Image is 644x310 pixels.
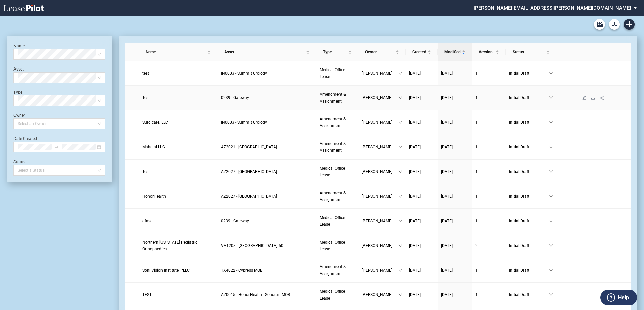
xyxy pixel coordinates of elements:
a: 1 [475,144,502,150]
span: Initial Draft [509,242,549,249]
span: IN0003 - Summit Urology [221,120,267,125]
span: AZ0015 - HonorHealth - Sonoran MOB [221,292,290,297]
span: 1 [475,120,478,125]
a: Test [142,168,214,175]
a: 1 [475,218,502,224]
label: Name [13,44,25,48]
th: Type [316,43,358,61]
span: Owner [365,49,394,55]
span: down [398,268,402,272]
a: [DATE] [409,168,434,175]
span: AZ2027 - Medical Plaza III [221,194,277,199]
a: 0239 - Gateway [221,94,313,101]
span: down [549,96,553,100]
label: Date Created [13,136,37,141]
a: test [142,70,214,77]
span: Medical Office Lease [320,67,345,79]
a: [DATE] [441,193,469,200]
span: 1 [475,194,478,199]
span: [DATE] [409,194,421,199]
a: 1 [475,267,502,274]
span: Modified [444,49,461,55]
a: [DATE] [441,291,469,298]
a: Amendment & Assignment [320,190,355,203]
span: Initial Draft [509,168,549,175]
th: Status [506,43,556,61]
span: Version [479,49,494,55]
th: Version [472,43,506,61]
span: down [549,170,553,174]
a: VA1208 - [GEOGRAPHIC_DATA] 50 [221,242,313,249]
a: [DATE] [409,193,434,200]
span: Initial Draft [509,193,549,200]
button: Download Blank Form [609,19,620,30]
span: [DATE] [409,292,421,297]
th: Modified [438,43,472,61]
a: [DATE] [441,144,469,150]
span: down [398,244,402,248]
span: 2 [475,243,478,248]
span: [PERSON_NAME] [362,144,398,150]
a: [DATE] [441,94,469,101]
a: [DATE] [409,70,434,77]
a: Amendment & Assignment [320,91,355,105]
span: Asset [224,49,305,55]
span: Status [513,49,545,55]
a: TEST [142,291,214,298]
span: TEST [142,292,152,297]
span: 1 [475,145,478,149]
span: [DATE] [409,219,421,223]
span: Amendment & Assignment [320,117,346,128]
span: down [549,293,553,297]
label: Status [13,160,25,164]
span: down [398,219,402,223]
a: Mahajal LLC [142,144,214,150]
span: Initial Draft [509,291,549,298]
span: down [549,194,553,198]
span: Initial Draft [509,94,549,101]
a: [DATE] [441,242,469,249]
span: down [549,145,553,149]
span: Amendment & Assignment [320,92,346,104]
span: 1 [475,219,478,223]
a: Amendment & Assignment [320,140,355,154]
a: Medical Office Lease [320,165,355,178]
a: Medical Office Lease [320,214,355,228]
span: [DATE] [441,219,453,223]
label: Owner [13,113,25,118]
span: down [549,71,553,75]
span: 1 [475,292,478,297]
span: [DATE] [441,268,453,273]
span: [DATE] [409,268,421,273]
span: Type [323,49,347,55]
span: down [398,145,402,149]
a: IN0003 - Summit Urology [221,70,313,77]
span: [PERSON_NAME] [362,193,398,200]
a: [DATE] [409,267,434,274]
a: [DATE] [409,291,434,298]
a: AZ2027 - [GEOGRAPHIC_DATA] [221,168,313,175]
md-menu: Download Blank Form List [607,19,622,30]
a: IN0003 - Summit Urology [221,119,313,126]
span: 0239 - Gateway [221,95,249,100]
a: HonorHealth [142,193,214,200]
span: [PERSON_NAME] [362,94,398,101]
span: 1 [475,268,478,273]
span: Mahajal LLC [142,145,165,149]
span: [DATE] [441,243,453,248]
span: Amendment & Assignment [320,141,346,153]
span: [PERSON_NAME] [362,70,398,77]
span: [DATE] [409,95,421,100]
span: dfasd [142,219,153,223]
span: Amendment & Assignment [320,191,346,202]
a: [DATE] [409,144,434,150]
a: 0239 - Gateway [221,218,313,224]
a: Medical Office Lease [320,288,355,302]
span: [PERSON_NAME] [362,242,398,249]
span: down [549,120,553,124]
a: [DATE] [441,119,469,126]
span: Medical Office Lease [320,289,345,301]
a: Medical Office Lease [320,239,355,252]
span: Medical Office Lease [320,215,345,227]
span: swap-right [54,145,59,149]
